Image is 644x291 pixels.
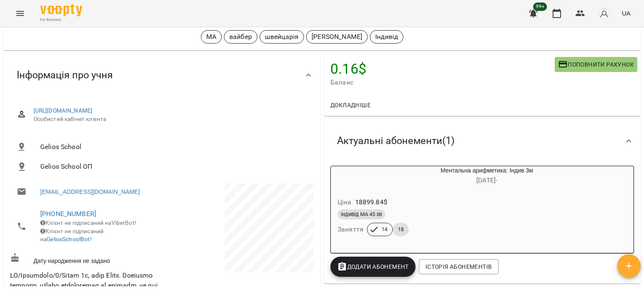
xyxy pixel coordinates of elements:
div: вайбер [224,30,257,44]
span: Баланс [330,77,555,88]
div: швейцарія [260,30,304,44]
span: Особистий кабінет клієнта [34,115,307,124]
p: 18899.84 $ [355,197,387,207]
a: [EMAIL_ADDRESS][DOMAIN_NAME] [40,188,140,196]
h6: Заняття [338,224,364,235]
div: Актуальні абонементи(1) [324,119,641,162]
button: UA [618,5,634,21]
div: Ментальна арифметика: Індив 3м [371,166,602,186]
span: Інформація про учня [17,69,113,82]
button: Докладніше [327,98,374,113]
div: [PERSON_NAME] [306,30,368,44]
a: GeliosSchoolBot [47,236,90,242]
p: Індивід [375,32,398,42]
p: МА [206,32,216,42]
button: Додати Абонемент [330,257,415,277]
p: швейцарія [265,32,299,42]
h4: 0.16 $ [330,60,555,77]
div: Інформація про учня [3,54,320,97]
span: Додати Абонемент [337,262,409,272]
a: [PHONE_NUMBER] [40,210,96,218]
div: Дату народження не задано [8,251,162,267]
span: Поповнити рахунок [558,59,634,70]
span: UA [622,9,631,18]
img: avatar_s.png [598,8,610,19]
div: Індивід [370,30,403,44]
p: вайбер [229,32,252,42]
div: МА [201,30,222,44]
button: Історія абонементів [419,259,499,274]
p: [PERSON_NAME] [312,32,362,42]
span: 18 [393,226,409,233]
h6: Ціна [338,196,352,208]
span: Актуальні абонементи ( 1 ) [337,134,454,147]
span: For Business [40,17,82,23]
div: Ментальна арифметика: Індив 3м [331,166,371,186]
button: Поповнити рахунок [555,57,637,72]
span: Клієнт не підписаний на ! [40,228,104,243]
span: 14 [377,226,392,233]
a: [URL][DOMAIN_NAME] [34,107,93,114]
span: Докладніше [330,100,371,110]
span: Gelios School [40,142,307,152]
img: Voopty Logo [40,4,82,16]
span: Історія абонементів [426,262,492,272]
span: [DATE] - [476,176,497,184]
span: індивід МА 45 хв [338,211,385,218]
span: Клієнт не підписаний на ViberBot! [40,219,136,226]
button: Ментальна арифметика: Індив 3м[DATE]- Ціна18899.84$індивід МА 45 хвЗаняття1418 [331,166,602,246]
span: 99+ [533,3,547,11]
button: Menu [10,3,30,23]
span: Gelios School ОП [40,162,307,172]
